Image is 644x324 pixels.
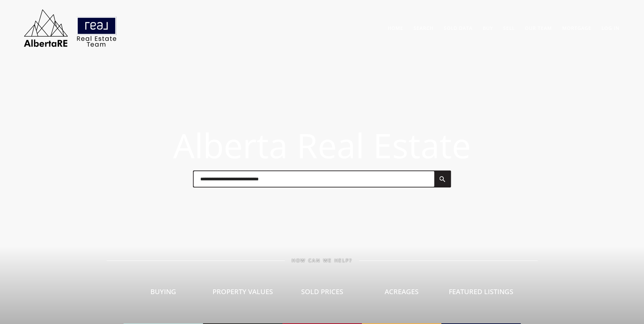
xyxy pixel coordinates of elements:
[124,263,203,324] a: Buying
[503,25,515,31] a: Sell
[362,263,441,324] a: Acreages
[449,287,513,296] span: Featured Listings
[385,287,419,296] span: Acreages
[602,25,620,31] a: Log In
[441,263,521,324] a: Featured Listings
[203,263,282,324] a: Property Values
[562,25,591,31] a: Mortgage
[150,287,176,296] span: Buying
[444,25,473,31] a: Sold Data
[388,25,403,31] a: Home
[525,25,552,31] a: Our Team
[282,263,362,324] a: Sold Prices
[213,287,273,296] span: Property Values
[483,25,493,31] a: Buy
[301,287,343,296] span: Sold Prices
[19,7,121,49] img: AlbertaRE Real Estate Team | Real Broker
[413,25,434,31] a: Search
